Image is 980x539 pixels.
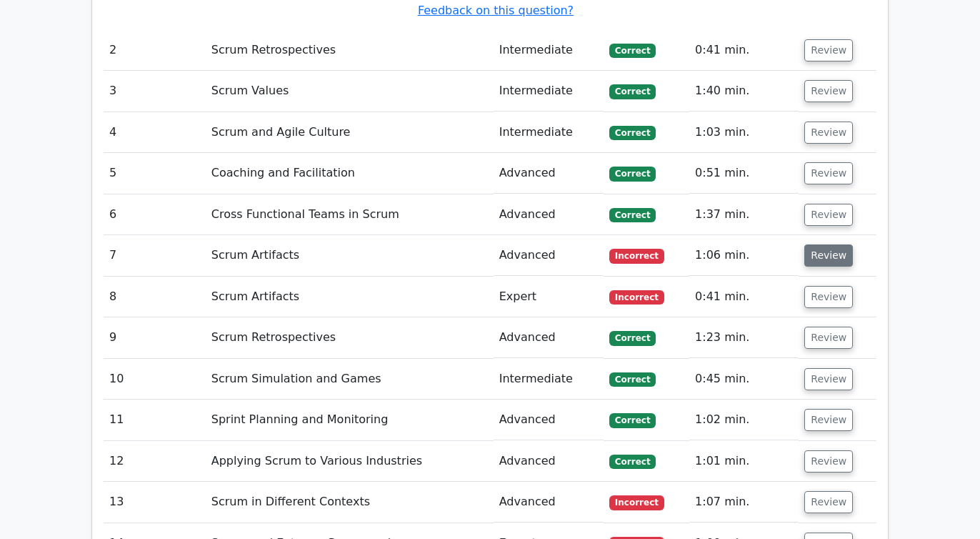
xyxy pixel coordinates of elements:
td: 7 [104,235,206,276]
span: Correct [609,372,656,387]
td: 2 [104,30,206,71]
button: Review [804,286,853,308]
span: Correct [609,126,656,140]
td: Scrum in Different Contexts [206,482,494,523]
td: Advanced [494,400,604,440]
td: 13 [104,482,206,523]
td: 1:23 min. [689,317,799,358]
button: Review [804,39,853,61]
td: 1:40 min. [689,71,799,112]
span: Incorrect [609,249,664,263]
span: Correct [609,455,656,469]
td: Scrum Simulation and Games [206,359,494,400]
span: Correct [609,208,656,222]
td: Applying Scrum to Various Industries [206,441,494,482]
span: Correct [609,84,656,99]
td: Cross Functional Teams in Scrum [206,194,494,235]
span: Incorrect [609,495,664,510]
button: Review [804,409,853,431]
button: Review [804,122,853,144]
a: Feedback on this question? [418,4,574,17]
td: 3 [104,71,206,112]
td: 5 [104,153,206,194]
td: Scrum and Agile Culture [206,112,494,153]
td: Coaching and Facilitation [206,153,494,194]
td: Advanced [494,317,604,358]
span: Correct [609,167,656,181]
span: Correct [609,331,656,345]
td: 11 [104,400,206,440]
td: 1:02 min. [689,400,799,440]
td: 0:41 min. [689,30,799,71]
td: Scrum Artifacts [206,235,494,276]
td: Scrum Values [206,71,494,112]
td: 6 [104,194,206,235]
td: 9 [104,317,206,358]
td: 10 [104,359,206,400]
td: Advanced [494,441,604,482]
td: 12 [104,441,206,482]
td: Scrum Retrospectives [206,317,494,358]
td: 8 [104,277,206,317]
td: Intermediate [494,359,604,400]
td: Scrum Retrospectives [206,30,494,71]
button: Review [804,491,853,513]
td: 0:51 min. [689,153,799,194]
td: Intermediate [494,112,604,153]
span: Incorrect [609,290,664,305]
td: 0:45 min. [689,359,799,400]
td: Advanced [494,194,604,235]
td: Advanced [494,235,604,276]
button: Review [804,327,853,349]
td: 1:06 min. [689,235,799,276]
button: Review [804,162,853,184]
td: Advanced [494,153,604,194]
td: Expert [494,277,604,317]
span: Correct [609,44,656,58]
button: Review [804,204,853,226]
td: 1:01 min. [689,441,799,482]
button: Review [804,368,853,390]
button: Review [804,244,853,267]
td: Advanced [494,482,604,523]
button: Review [804,450,853,473]
td: 0:41 min. [689,277,799,317]
td: 4 [104,112,206,153]
td: 1:37 min. [689,194,799,235]
td: Sprint Planning and Monitoring [206,400,494,440]
td: Intermediate [494,30,604,71]
span: Correct [609,413,656,427]
td: 1:07 min. [689,482,799,523]
td: Scrum Artifacts [206,277,494,317]
td: Intermediate [494,71,604,112]
button: Review [804,80,853,102]
td: 1:03 min. [689,112,799,153]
